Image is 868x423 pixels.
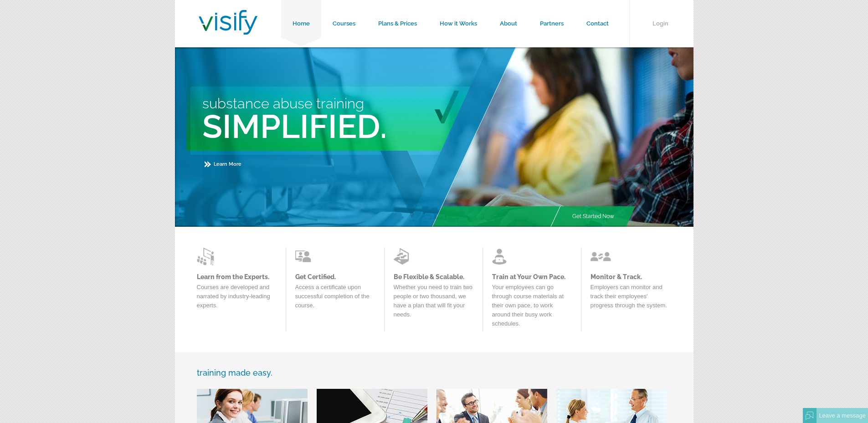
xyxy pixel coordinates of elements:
img: Offline [806,412,814,420]
h3: Substance Abuse Training [202,95,519,112]
img: Visify Training [199,10,257,35]
a: Learn More [205,161,241,167]
a: Learn from the Experts. [197,273,277,280]
a: Be Flexible & Scalable. [394,273,473,280]
img: Learn from the Experts [197,247,217,265]
h2: Simplified. [202,107,519,146]
div: Leave a message [817,408,868,423]
img: Learn from the Experts [492,247,513,265]
img: Learn from the Experts [394,247,414,265]
a: Get Started Now [561,206,626,227]
p: Access a certificate upon successful completion of the course. [295,283,375,315]
img: Main Image [431,47,693,227]
h3: training made easy. [197,368,672,377]
p: Whether you need to train two people or two thousand, we have a plan that will fit your needs. [394,283,473,324]
a: Get Certified. [295,273,375,280]
a: Train at Your Own Pace. [492,273,572,280]
img: Learn from the Experts [591,247,611,265]
a: Monitor & Track. [591,273,670,280]
a: Visify Training [199,24,257,37]
p: Courses are developed and narrated by industry-leading experts. [197,283,277,315]
p: Your employees can go through course materials at their own pace, to work around their busy work ... [492,283,572,333]
p: Employers can monitor and track their employees' progress through the system. [591,283,670,315]
img: Learn from the Experts [295,247,316,265]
